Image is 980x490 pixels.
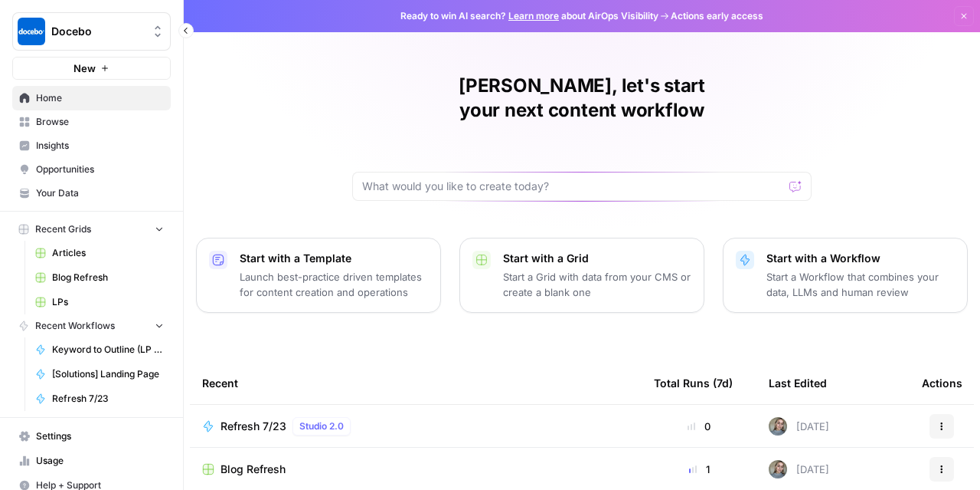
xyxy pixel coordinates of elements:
[52,246,164,260] span: Articles
[12,133,171,158] a: Insights
[769,460,829,478] div: [DATE]
[769,460,787,478] img: a3m8ukwwqy06crpq9wigr246ip90
[922,362,962,404] div: Actions
[28,241,171,265] a: Articles
[36,139,164,153] span: Insights
[220,419,286,434] span: Refresh 7/23
[36,163,164,176] span: Opportunities
[400,9,658,23] span: Ready to win AI search? about AirOps Visibility
[12,424,171,449] a: Settings
[28,386,171,411] a: Refresh 7/23
[52,367,164,381] span: [Solutions] Landing Page
[12,57,171,80] button: New
[28,290,171,314] a: LPs
[36,186,164,200] span: Your Data
[36,91,164,105] span: Home
[766,251,955,266] p: Start with a Workflow
[654,362,733,404] div: Total Runs (7d)
[766,269,955,300] p: Start a Workflow that combines your data, LLMs and human review
[769,362,827,404] div: Last Edited
[352,74,812,123] h1: [PERSON_NAME], let's start your next content workflow
[12,314,171,337] button: Recent Workflows
[202,417,629,436] a: Refresh 7/23Studio 2.0
[36,115,164,129] span: Browse
[12,181,171,206] a: Your Data
[654,462,744,477] div: 1
[52,295,164,309] span: LPs
[12,86,171,110] a: Home
[12,157,171,182] a: Opportunities
[723,238,968,313] button: Start with a WorkflowStart a Workflow that combines your data, LLMs and human review
[459,238,704,313] button: Start with a GridStart a Grid with data from your CMS or create a blank one
[220,462,286,477] span: Blog Refresh
[12,110,171,134] a: Browse
[503,251,691,266] p: Start with a Grid
[36,454,164,468] span: Usage
[654,419,744,434] div: 0
[35,319,115,333] span: Recent Workflows
[508,10,559,21] a: Learn more
[240,269,428,300] p: Launch best-practice driven templates for content creation and operations
[52,343,164,357] span: Keyword to Outline (LP version)
[28,362,171,386] a: [Solutions] Landing Page
[769,417,787,436] img: a3m8ukwwqy06crpq9wigr246ip90
[202,362,629,404] div: Recent
[503,269,691,300] p: Start a Grid with data from your CMS or create a blank one
[202,462,629,477] a: Blog Refresh
[52,392,164,406] span: Refresh 7/23
[36,429,164,443] span: Settings
[12,218,171,241] button: Recent Grids
[362,179,783,194] input: What would you like to create today?
[18,18,45,45] img: Docebo Logo
[28,265,171,290] a: Blog Refresh
[35,222,91,236] span: Recent Grids
[12,449,171,473] a: Usage
[769,417,829,436] div: [DATE]
[196,238,441,313] button: Start with a TemplateLaunch best-practice driven templates for content creation and operations
[240,251,428,266] p: Start with a Template
[73,61,96,76] span: New
[12,12,171,51] button: Workspace: Docebo
[51,24,144,39] span: Docebo
[28,337,171,362] a: Keyword to Outline (LP version)
[299,419,344,433] span: Studio 2.0
[52,271,164,284] span: Blog Refresh
[671,9,763,23] span: Actions early access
